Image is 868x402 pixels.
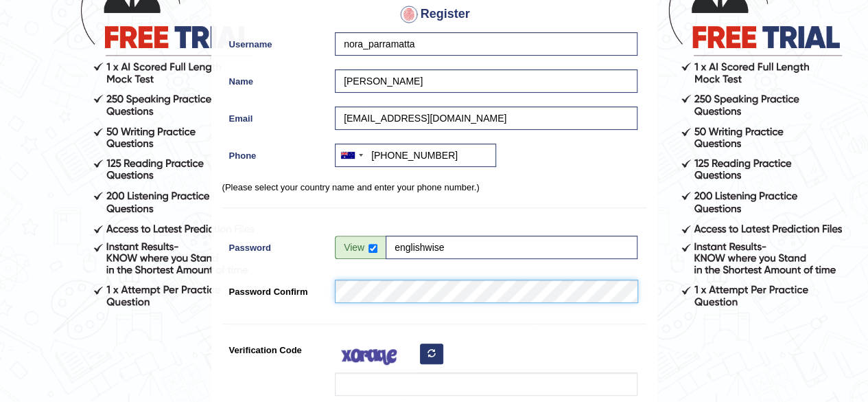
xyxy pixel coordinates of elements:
[222,236,329,254] label: Password
[222,107,329,125] label: Email
[222,338,329,357] label: Verification Code
[222,280,329,298] label: Password Confirm
[336,144,367,166] div: Australia: +61
[222,144,329,162] label: Phone
[222,181,646,194] p: (Please select your country name and enter your phone number.)
[368,244,377,253] input: Show/Hide Password
[222,3,646,25] h4: Register
[335,144,496,167] input: +61 412 345 678
[222,32,329,51] label: Username
[222,69,329,88] label: Name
